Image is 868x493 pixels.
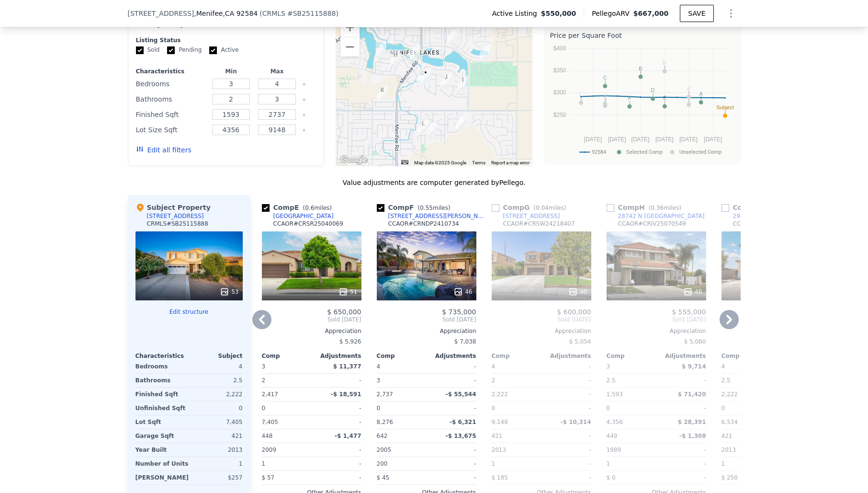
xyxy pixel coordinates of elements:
[492,316,591,323] span: Sold [DATE]
[427,352,476,360] div: Adjustments
[302,113,306,117] button: Clear
[136,77,206,91] div: Bedrooms
[377,363,381,370] span: 4
[167,46,175,54] input: Pending
[663,95,666,101] text: E
[543,360,591,373] div: -
[428,471,476,484] div: -
[136,46,144,54] input: Sold
[401,160,408,164] button: Keyboard shortcuts
[192,471,242,484] div: $257
[607,391,623,398] span: 1,593
[135,203,211,212] div: Subject Property
[377,474,390,481] span: $ 45
[679,136,698,143] text: [DATE]
[658,443,706,457] div: -
[302,128,306,132] button: Clear
[631,136,649,143] text: [DATE]
[651,87,654,93] text: D
[220,287,238,297] div: 53
[492,9,541,18] span: Active Listing
[256,68,298,75] div: Max
[209,46,238,54] label: Active
[492,327,591,335] div: Appreciation
[658,401,706,415] div: -
[607,316,706,323] span: Sold [DATE]
[191,388,243,401] div: 2,222
[561,419,591,425] span: -$ 10,314
[608,136,626,143] text: [DATE]
[167,46,202,54] label: Pending
[607,405,610,412] span: 0
[339,338,361,345] span: $ 5,926
[658,457,706,470] div: -
[448,27,458,44] div: 30357 Dawnridge Ct
[721,352,771,360] div: Comp
[550,42,734,162] svg: A chart.
[335,433,361,439] span: -$ 1,477
[721,4,741,23] button: Show Options
[607,457,654,470] div: 1
[607,327,706,335] div: Appreciation
[721,474,738,481] span: $ 250
[450,419,476,425] span: -$ 6,321
[651,205,664,211] span: 0.36
[541,9,576,18] span: $550,000
[699,91,703,97] text: A
[553,67,566,74] text: $350
[607,352,656,360] div: Comp
[194,9,258,18] span: , Menifee
[191,415,243,429] div: 7,405
[135,415,187,429] div: Lot Sqft
[377,327,476,335] div: Appreciation
[704,136,722,143] text: [DATE]
[543,388,591,401] div: -
[262,212,334,220] a: [GEOGRAPHIC_DATA]
[658,374,706,387] div: -
[584,136,602,143] text: [DATE]
[135,401,187,415] div: Unfinished Sqft
[658,471,706,484] div: -
[135,471,189,484] div: [PERSON_NAME]
[492,391,508,398] span: 2,222
[446,433,476,439] span: -$ 13,675
[679,149,721,155] text: Unselected Comp
[410,45,420,61] div: 30430 Teal Brook Dr
[305,205,314,211] span: 0.6
[472,160,485,165] a: Terms (opens in new tab)
[678,419,706,425] span: $ 28,391
[273,220,343,228] div: CCAOR # CRSR25040069
[679,433,706,439] span: -$ 1,308
[377,433,388,439] span: 642
[340,37,360,57] button: Zoom out
[223,10,258,17] span: , CA 92584
[299,205,336,211] span: ( miles)
[682,363,706,370] span: $ 9,714
[492,443,540,457] div: 2013
[136,123,206,137] div: Lot Size Sqft
[721,405,725,412] span: 0
[262,457,310,470] div: 1
[135,360,187,373] div: Bedrooms
[262,203,336,212] div: Comp E
[446,391,476,398] span: -$ 55,544
[733,212,810,220] div: 29463 [PERSON_NAME] Dr
[388,220,459,228] div: CCAOR # CRNDP2410734
[420,68,431,84] div: 30712 View Ridge Ln
[492,474,508,481] span: $ 185
[314,374,361,387] div: -
[680,5,713,22] button: SAVE
[503,220,575,228] div: CCAOR # CRSW24218407
[136,46,160,54] label: Sold
[314,471,361,484] div: -
[191,360,243,373] div: 4
[191,429,243,443] div: 421
[338,154,370,166] img: Google
[338,287,357,297] div: 51
[135,352,189,360] div: Characteristics
[302,82,306,86] button: Clear
[607,374,654,387] div: 2.5
[377,352,427,360] div: Comp
[287,10,336,17] span: # SB25115888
